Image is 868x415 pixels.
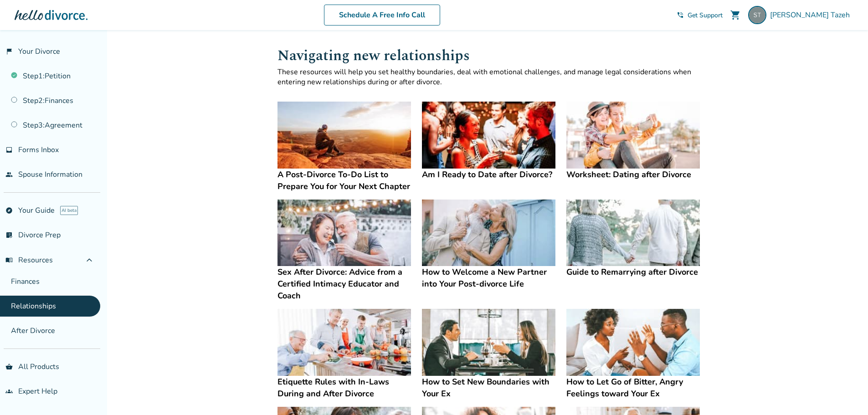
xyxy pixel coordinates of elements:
[277,102,411,192] a: A Post-Divorce To-Do List to Prepare You for Your Next ChapterA Post-Divorce To-Do List to Prepar...
[422,309,555,376] img: How to Set New Boundaries with Your Ex
[422,376,555,400] h4: How to Set New Boundaries with Your Ex
[277,45,700,67] h1: Navigating new relationships
[324,5,440,26] a: Schedule A Free Info Call
[566,169,700,180] h4: Worksheet: Dating after Divorce
[5,171,13,178] span: people
[277,102,411,169] img: A Post-Divorce To-Do List to Prepare You for Your Next Chapter
[688,11,723,20] span: Get Support
[277,309,411,400] a: Etiquette Rules with In-Laws During and After DivorceEtiquette Rules with In-Laws During and Afte...
[18,145,59,155] span: Forms Inbox
[5,207,13,214] span: explore
[566,102,700,180] a: Worksheet: Dating after DivorceWorksheet: Dating after Divorce
[277,309,411,376] img: Etiquette Rules with In-Laws During and After Divorce
[5,231,13,239] span: list_alt_check
[566,200,700,278] a: Guide to Remarrying after DivorceGuide to Remarrying after Divorce
[422,309,555,400] a: How to Set New Boundaries with Your ExHow to Set New Boundaries with Your Ex
[277,200,411,266] img: Sex After Divorce: Advice from a Certified Intimacy Educator and Coach
[566,266,700,278] h4: Guide to Remarrying after Divorce
[60,206,78,215] span: AI beta
[566,102,700,169] img: Worksheet: Dating after Divorce
[566,376,700,400] h4: How to Let Go of Bitter, Angry Feelings toward Your Ex
[277,169,411,192] h4: A Post-Divorce To-Do List to Prepare You for Your Next Chapter
[5,363,13,370] span: shopping_basket
[566,309,700,400] a: How to Let Go of Bitter, Angry Feelings toward Your ExHow to Let Go of Bitter, Angry Feelings tow...
[277,266,411,302] h4: Sex After Divorce: Advice from a Certified Intimacy Educator and Coach
[5,48,13,55] span: flag_2
[5,256,13,264] span: menu_book
[422,200,555,290] a: How to Welcome a New Partner into Your Post-divorce LifeHow to Welcome a New Partner into Your Po...
[422,169,555,180] h4: Am I Ready to Date after Divorce?
[677,11,684,19] span: phone_in_talk
[5,255,53,265] span: Resources
[566,309,700,376] img: How to Let Go of Bitter, Angry Feelings toward Your Ex
[5,388,13,395] span: groups
[422,266,555,290] h4: How to Welcome a New Partner into Your Post-divorce Life
[422,102,555,169] img: Am I Ready to Date after Divorce?
[277,200,411,302] a: Sex After Divorce: Advice from a Certified Intimacy Educator and CoachSex After Divorce: Advice f...
[730,10,741,20] span: shopping_cart
[277,376,411,400] h4: Etiquette Rules with In-Laws During and After Divorce
[748,6,766,24] img: Sidney Tazeh
[5,146,13,154] span: inbox
[277,67,700,87] p: These resources will help you set healthy boundaries, deal with emotional challenges, and manage ...
[422,200,555,266] img: How to Welcome a New Partner into Your Post-divorce Life
[566,200,700,266] img: Guide to Remarrying after Divorce
[84,255,95,266] span: expand_less
[770,10,853,20] span: [PERSON_NAME] Tazeh
[677,11,723,20] a: phone_in_talkGet Support
[422,102,555,180] a: Am I Ready to Date after Divorce?Am I Ready to Date after Divorce?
